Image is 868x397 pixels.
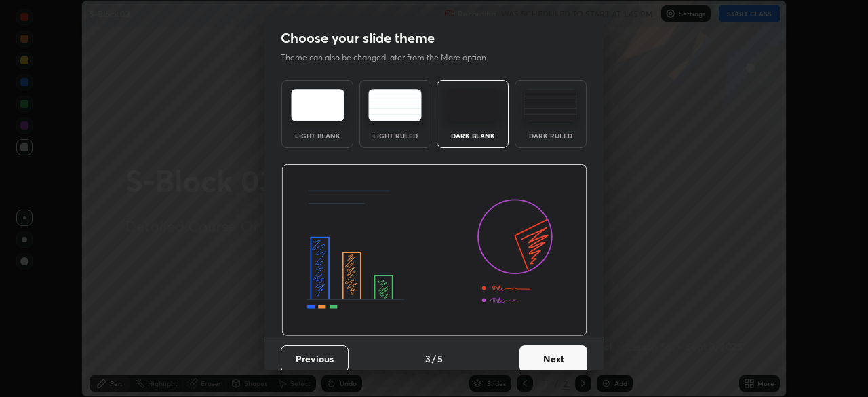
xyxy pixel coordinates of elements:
h4: 3 [425,352,431,366]
button: Next [519,345,587,373]
div: Dark Ruled [524,132,578,139]
img: darkThemeBanner.d06ce4a2.svg [281,164,587,337]
img: lightTheme.e5ed3b09.svg [291,89,344,121]
p: Theme can also be changed later from the More option [281,52,500,64]
img: darkTheme.f0cc69e5.svg [446,89,500,121]
h4: / [432,352,436,366]
div: Light Ruled [368,132,422,139]
h2: Choose your slide theme [281,29,435,47]
button: Previous [281,345,349,373]
div: Light Blank [290,132,344,139]
img: lightRuledTheme.5fabf969.svg [368,89,422,121]
h4: 5 [437,352,443,366]
img: darkRuledTheme.de295e13.svg [524,89,577,121]
div: Dark Blank [446,132,500,139]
